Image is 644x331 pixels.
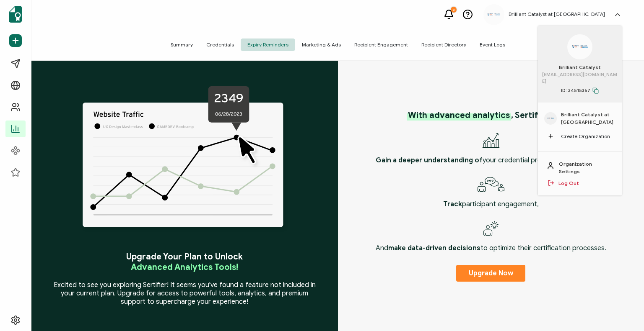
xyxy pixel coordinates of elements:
[473,38,512,51] span: Event Logs
[407,110,575,121] p: , Sertifier users:
[48,281,321,306] p: Excited to see you exploring Sertifier! It seems you've found a feature not included in your curr...
[561,133,610,140] span: Create Organization
[561,111,615,126] span: Brilliant Catalyst at [GEOGRAPHIC_DATA]
[548,118,554,119] img: 28e2a37b-4c56-497c-92cd-8aa147a594b9.png
[376,156,606,164] p: your credential programs' performance,
[542,71,618,85] span: [EMAIL_ADDRESS][DOMAIN_NAME]
[558,180,579,187] a: Log Out
[131,262,238,272] span: Advanced Analytics Tools!
[9,6,22,23] img: sertifier-logomark-colored.svg
[415,38,473,51] span: Recipient Directory
[295,38,348,51] span: Marketing & Ads
[456,265,525,282] button: Upgrade Now
[469,270,513,277] span: Upgrade Now
[164,38,200,51] span: Summary
[407,110,511,121] span: With advanced analytics
[509,11,605,17] h5: Brilliant Catalyst at [GEOGRAPHIC_DATA]
[388,244,480,252] b: make data-driven decisions
[443,200,539,208] p: participant engagement,
[126,251,243,272] p: Upgrade Your Plan to Unlock
[451,7,457,13] div: 3
[443,200,462,208] b: Track
[376,244,606,252] p: And to optimize their certification processes.
[561,87,599,94] span: ID: 34515367
[80,86,289,233] img: Feature Image
[488,13,500,15] img: 28e2a37b-4c56-497c-92cd-8aa147a594b9.png
[559,64,601,71] span: Brilliant Catalyst
[241,38,295,51] span: Expiry Reminders
[348,38,415,51] span: Recipient Engagement
[602,291,644,331] iframe: Chat Widget
[559,160,613,175] a: Organization Settings
[376,156,483,164] b: Gain a deeper understanding of
[572,45,588,48] img: 28e2a37b-4c56-497c-92cd-8aa147a594b9.png
[200,38,241,51] span: Credentials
